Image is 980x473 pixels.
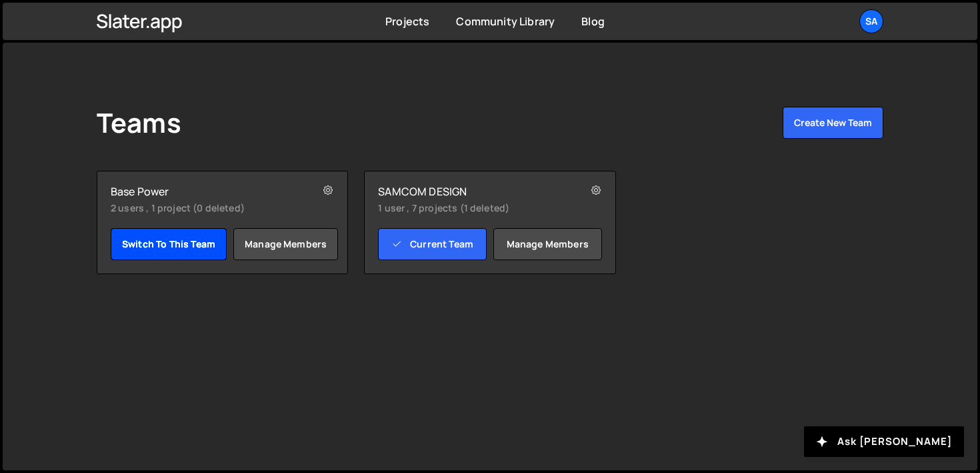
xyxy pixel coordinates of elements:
a: SA [859,9,883,33]
h1: Teams [97,107,181,139]
a: Blog [581,14,605,29]
small: 2 users , 1 project (0 deleted) [111,201,294,215]
a: Community Library [456,14,555,29]
a: Projects [385,14,429,29]
a: Current Team [378,228,487,260]
h2: SAMCOM DESIGN [378,185,561,198]
a: Manage members [233,228,338,260]
h2: Base Power [111,185,294,198]
small: 1 user , 7 projects (1 deleted) [378,201,561,215]
a: Manage members [493,228,602,260]
a: Switch to this team [111,228,227,260]
button: Ask [PERSON_NAME] [804,426,964,457]
button: Create New Team [783,107,883,139]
